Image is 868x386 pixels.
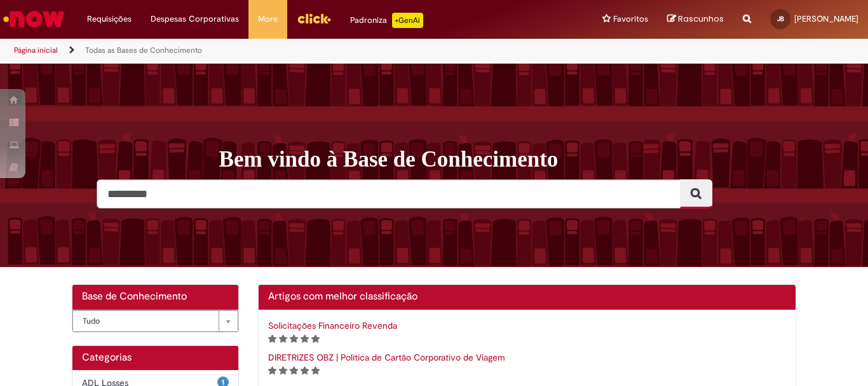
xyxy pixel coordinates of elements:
[794,13,858,24] span: [PERSON_NAME]
[10,39,569,62] ul: Trilhas de página
[82,291,229,303] h2: Base de Conhecimento
[667,13,724,25] a: Rascunhos
[83,311,212,331] span: Tudo
[87,13,132,25] span: Requisições
[311,334,320,343] i: 5
[72,310,238,332] a: Tudo
[219,146,806,173] h1: Bem vindo à Base de Conhecimento
[97,179,681,209] input: Pesquisar
[14,45,58,55] a: Página inicial
[268,334,276,343] i: 1
[290,334,298,343] i: 3
[301,334,309,343] i: 4
[613,13,648,25] span: Favoritos
[297,9,331,28] img: click_logo_yellow_360x200.png
[392,13,423,28] p: +GenAi
[279,366,287,375] i: 2
[311,366,320,375] i: 5
[268,333,320,344] span: Classificação de artigo - Somente leitura
[350,13,423,28] div: Padroniza
[268,352,505,363] a: DIRETRIZES OBZ | Política de Cartão Corporativo de Viagem
[301,366,309,375] i: 4
[268,364,320,376] span: Classificação de artigo - Somente leitura
[279,334,287,343] i: 2
[72,310,238,332] div: Bases de Conhecimento
[82,352,229,364] h1: Categorias
[258,13,278,25] span: More
[1,6,67,32] img: ServiceNow
[268,320,397,331] a: Solicitações Financeiro Revenda
[680,179,712,209] button: Pesquisar
[678,13,724,25] span: Rascunhos
[777,15,784,23] span: JB
[268,366,276,375] i: 1
[85,45,202,55] a: Todas as Bases de Conhecimento
[290,366,298,375] i: 3
[151,13,239,25] span: Despesas Corporativas
[268,291,787,303] h2: Artigos com melhor classificação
